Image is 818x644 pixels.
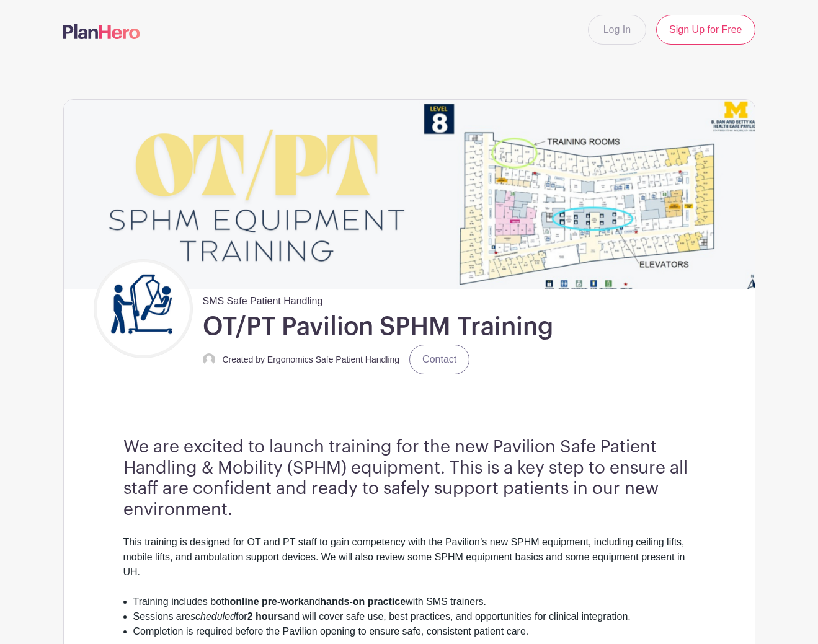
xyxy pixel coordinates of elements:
[409,345,469,374] a: Contact
[320,596,406,607] strong: hands-on practice
[123,437,695,520] h3: We are excited to launch training for the new Pavilion Safe Patient Handling & Mobility (SPHM) eq...
[247,611,283,622] strong: 2 hours
[133,624,695,639] li: Completion is required before the Pavilion opening to ensure safe, consistent patient care.
[203,289,323,309] span: SMS Safe Patient Handling
[656,15,755,45] a: Sign Up for Free
[203,311,553,342] h1: OT/PT Pavilion SPHM Training
[64,100,755,289] img: event_banner_9671.png
[97,262,190,355] img: Untitled%20design.png
[223,355,400,364] small: Created by Ergonomics Safe Patient Handling
[123,535,695,594] div: This training is designed for OT and PT staff to gain competency with the Pavilion’s new SPHM equ...
[588,15,646,45] a: Log In
[133,594,695,609] li: Training includes both and with SMS trainers.
[133,609,695,624] li: Sessions are for and will cover safe use, best practices, and opportunities for clinical integrat...
[63,24,140,39] img: logo-507f7623f17ff9eddc593b1ce0a138ce2505c220e1c5a4e2b4648c50719b7d32.svg
[190,611,236,622] em: scheduled
[203,353,215,366] img: default-ce2991bfa6775e67f084385cd625a349d9dcbb7a52a09fb2fda1e96e2d18dcdb.png
[229,596,303,607] strong: online pre-work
